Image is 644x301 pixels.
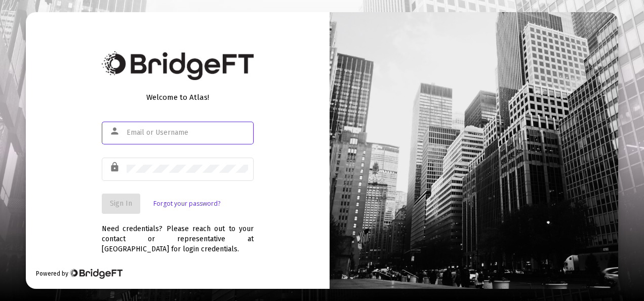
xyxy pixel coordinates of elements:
span: Sign In [110,199,132,208]
img: Bridge Financial Technology Logo [102,51,254,80]
div: Powered by [36,269,123,279]
mat-icon: lock [109,161,122,173]
input: Email or Username [127,129,248,137]
mat-icon: person [109,125,122,137]
button: Sign In [102,194,140,214]
div: Need credentials? Please reach out to your contact or representative at [GEOGRAPHIC_DATA] for log... [102,214,254,254]
img: Bridge Financial Technology Logo [69,269,123,279]
div: Welcome to Atlas! [102,92,254,102]
a: Forgot your password? [153,199,220,209]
